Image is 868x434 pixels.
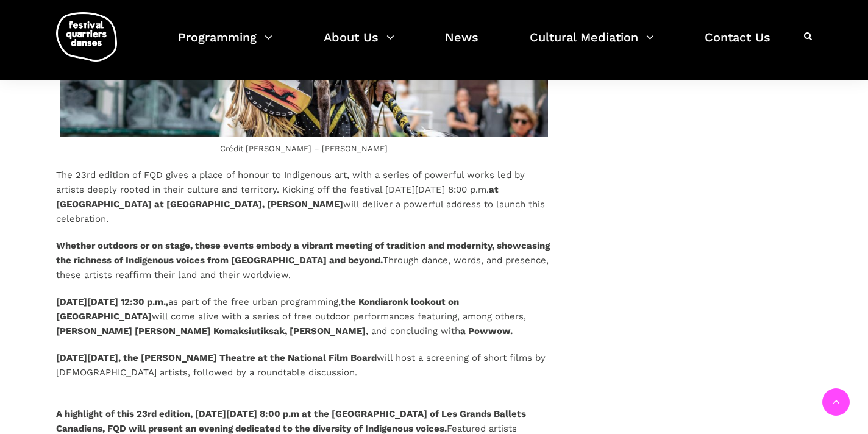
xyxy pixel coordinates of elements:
figcaption: Crédit [PERSON_NAME] – [PERSON_NAME] [56,142,552,155]
span: will come alive with a series of free outdoor performances featuring, among others, [152,311,526,322]
b: Whether outdoors or on stage, these events embody a vibrant meeting of tradition and modernity, s... [56,240,550,266]
b: a Powwow. [460,325,513,336]
b: [DATE][DATE], the [PERSON_NAME] Theatre at the National Film Board [56,352,377,363]
b: [DATE][DATE] 12:30 p.m., [56,296,168,307]
a: Programming [178,27,272,63]
b: A highlight of this 23rd edition, [DATE][DATE] 8:00 p.m at the [GEOGRAPHIC_DATA] of Les Grands Ba... [56,408,526,434]
img: logo-fqd-med [56,12,117,62]
b: [PERSON_NAME] [PERSON_NAME] Komaksiutiksak, [PERSON_NAME] [56,325,366,336]
a: About Us [324,27,394,63]
a: Cultural Mediation [530,27,654,63]
a: Contact Us [705,27,770,63]
span: as part of the free urban programming, [168,296,341,307]
span: , and concluding with [366,325,460,336]
span: The 23rd edition of FQD gives a place of honour to Indigenous art, with a series of powerful work... [56,169,525,195]
a: News [445,27,478,63]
